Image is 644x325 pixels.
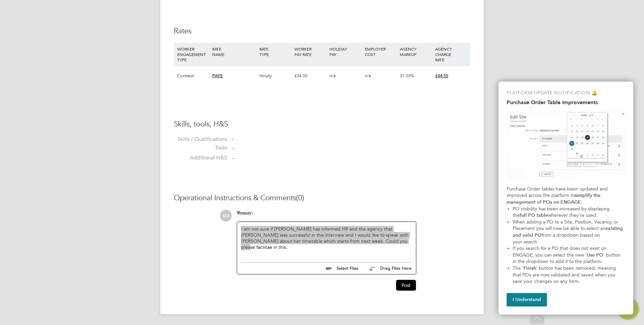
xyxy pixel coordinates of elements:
span: You [237,210,245,216]
p: PLATFORM UPDATE NOTIFICATION 🔔 [507,90,625,96]
label: Skills / Qualifications [174,136,227,143]
div: say: [237,210,416,221]
div: RATE NAME [211,43,257,60]
span: : [581,199,582,205]
span: Purchase Order tables have been updated and improved across the platform to [507,186,609,199]
strong: Use PO [587,252,603,258]
span: (0) [296,193,304,202]
div: Purchase Order Table Improvements [498,82,633,315]
label: Additional H&S [174,154,227,161]
span: n/a [329,73,336,79]
h2: Purchase Order Table Improvements [507,99,625,106]
div: AGENCY CHARGE RATE [433,43,469,66]
span: If you search for a PO that does not exist on ENGAGE, you can select the new ' [513,245,608,258]
span: When adding a PO to a Site, Position, Vacancy, or Placement you will now be able to select an [513,219,619,232]
span: PAYE [212,73,223,79]
span: ' button in the dropdown to add it to the platform. [513,252,622,265]
div: - [231,136,470,143]
div: I am not sure if [PERSON_NAME] has informed HR and the agency that [PERSON_NAME] was successful i... [241,226,412,255]
h3: Skills, tools, H&S [174,119,470,129]
strong: existing and valid PO [513,226,624,238]
span: - [232,155,234,161]
button: I Understand [507,293,547,306]
div: AGENCY MARKUP [398,43,433,60]
span: ' button has been removed, meaning that POs are now validated and saved when you save your change... [513,265,617,284]
span: - [232,145,234,152]
strong: Finish [523,265,536,271]
button: Post [396,280,416,291]
div: RATE TYPE [258,43,293,60]
span: MA [220,210,232,221]
div: Contract [175,66,211,86]
span: 31.03% [400,73,414,79]
div: WORKER PAY RATE [293,43,328,60]
div: Hourly [258,66,293,86]
span: n/a [365,73,371,79]
div: HOLIDAY PAY [328,43,363,60]
button: Drag Files Here [364,262,412,276]
label: Tools [174,144,227,151]
strong: simplify the management of POs on ENGAGE [507,193,602,205]
h3: Operational Instructions & Comments [174,193,470,203]
span: £44.55 [435,73,448,79]
span: PO visibility has been increased by displaying the [513,206,611,218]
span: wherever they're used. [548,212,598,218]
span: from a dropdown based on your search. [513,232,617,245]
span: The ' [513,265,523,271]
div: £34.00 [293,66,328,86]
div: WORKER ENGAGEMENT TYPE [175,43,211,66]
img: Purchase Order Table Improvements [507,111,625,180]
strong: full PO table [520,212,548,218]
div: EMPLOYER COST [363,43,398,60]
h3: Rates [174,26,470,36]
